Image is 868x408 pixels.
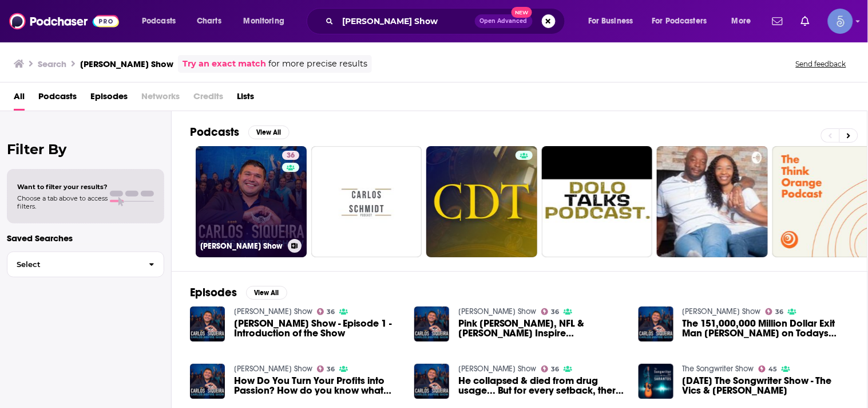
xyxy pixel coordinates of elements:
p: Saved Searches [7,233,164,244]
a: How Do You Turn Your Profits into Passion? How do you know what your audience wants? Carlos Sique... [234,376,401,395]
span: More [732,13,751,29]
button: View All [248,125,290,139]
a: The 151,000,000 Million Dollar Exit Man Brandon Dawson on Todays Show - CarlosInspireShow.com - C... [683,319,849,338]
span: New [512,7,532,18]
span: Charts [197,13,221,29]
h2: Filter By [7,141,164,158]
input: Search podcasts, credits, & more... [338,12,475,30]
span: for more precise results [268,57,367,70]
span: 45 [768,367,777,372]
button: Send feedback [792,59,850,69]
a: Carlos Inspire Show [458,307,537,316]
span: 36 [551,309,559,315]
button: open menu [580,12,648,30]
a: 36 [282,151,299,160]
a: Podcasts [38,87,77,111]
a: 36[PERSON_NAME] Show [196,146,307,257]
span: 36 [775,309,783,315]
span: Want to filter your results? [17,183,108,191]
a: PodcastsView All [190,125,290,139]
img: The 151,000,000 Million Dollar Exit Man Brandon Dawson on Todays Show - CarlosInspireShow.com - C... [639,307,673,342]
h2: Episodes [190,285,237,300]
span: [PERSON_NAME] Show - Episode 1 - Introduction of the Show [234,319,401,338]
a: 36 [317,366,335,372]
button: open menu [645,12,724,30]
span: For Podcasters [652,13,707,29]
img: He collapsed & died from drug usage... But for every setback, there is a comeback. There is Power... [414,364,449,399]
span: How Do You Turn Your Profits into Passion? How do you know what your audience wants? [PERSON_NAME... [234,376,401,395]
a: Carlos Inspire Show - Episode 1 - Introduction of the Show [234,319,401,338]
button: Open AdvancedNew [475,14,533,28]
span: 36 [551,367,559,372]
span: Monitoring [244,13,284,29]
span: 36 [327,367,335,372]
img: 5-21-19 The Songwriter Show - The Vics & Carlos Battey [639,364,673,399]
h3: Search [38,58,66,69]
a: 36 [541,366,560,372]
h3: [PERSON_NAME] Show [80,58,173,69]
img: Podchaser - Follow, Share and Rate Podcasts [9,10,119,32]
a: 36 [541,308,560,315]
button: Show profile menu [828,9,853,34]
a: EpisodesView All [190,285,287,300]
a: 36 [766,308,784,315]
a: Charts [189,12,228,30]
button: Select [7,252,164,277]
span: Logged in as Spiral5-G1 [828,9,853,34]
span: 36 [287,150,295,162]
a: Show notifications dropdown [796,11,814,31]
a: Episodes [90,87,128,111]
span: [DATE] The Songwriter Show - The Vics & [PERSON_NAME] [683,376,849,395]
span: Credits [193,87,223,111]
span: Networks [141,87,180,111]
img: How Do You Turn Your Profits into Passion? How do you know what your audience wants? Carlos Sique... [190,364,225,399]
a: Carlos Inspire Show [683,307,761,316]
span: Pink [PERSON_NAME], NFL & [PERSON_NAME] Inspire Unstoppable Synergies: Building Communities, [GEO... [458,319,625,338]
button: open menu [134,12,191,30]
span: Open Advanced [480,18,528,24]
a: Lists [237,87,254,111]
a: Carlos Inspire Show [458,364,537,374]
a: Try an exact match [183,57,266,70]
button: open menu [724,12,766,30]
a: Show notifications dropdown [768,11,787,31]
span: Podcasts [142,13,176,29]
a: The Songwriter Show [683,364,754,374]
span: Select [7,261,140,268]
a: Carlos Inspire Show [234,307,312,316]
a: 36 [317,308,335,315]
a: 5-21-19 The Songwriter Show - The Vics & Carlos Battey [683,376,849,395]
a: All [14,87,25,111]
span: The 151,000,000 Million Dollar Exit Man [PERSON_NAME] on Todays Show - [DOMAIN_NAME] - [PERSON_NA... [683,319,849,338]
span: Choose a tab above to access filters. [17,194,108,210]
a: He collapsed & died from drug usage... But for every setback, there is a comeback. There is Power... [458,376,625,395]
a: Pink Floyd, NFL & Carlos Inspire Unstoppable Synergies: Building Communities, Scaling Heights, an... [458,319,625,338]
h3: [PERSON_NAME] Show [200,241,283,251]
button: open menu [236,12,299,30]
div: Search podcasts, credits, & more... [318,8,576,34]
button: View All [246,286,287,300]
h2: Podcasts [190,125,239,139]
img: Carlos Inspire Show - Episode 1 - Introduction of the Show [190,307,225,342]
a: Carlos Inspire Show [234,364,312,374]
img: Pink Floyd, NFL & Carlos Inspire Unstoppable Synergies: Building Communities, Scaling Heights, an... [414,307,449,342]
a: 45 [759,366,778,372]
span: For Business [588,13,633,29]
span: 36 [327,309,335,315]
img: User Profile [828,9,853,34]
